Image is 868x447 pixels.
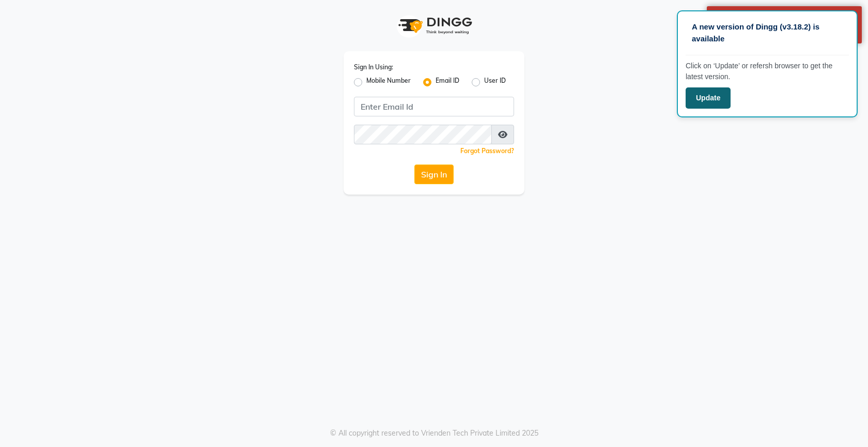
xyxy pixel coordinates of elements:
button: Update [686,87,731,109]
p: Click on ‘Update’ or refersh browser to get the latest version. [686,61,849,82]
button: Sign In [414,165,454,184]
label: Mobile Number [366,76,411,88]
a: Forgot Password? [460,147,514,155]
img: logo1.svg [393,10,475,41]
label: Sign In Using: [354,63,393,72]
label: User ID [484,76,506,88]
label: Email ID [436,76,459,88]
input: Username [354,125,492,144]
p: A new version of Dingg (v3.18.2) is available [692,21,843,44]
input: Username [354,97,514,116]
